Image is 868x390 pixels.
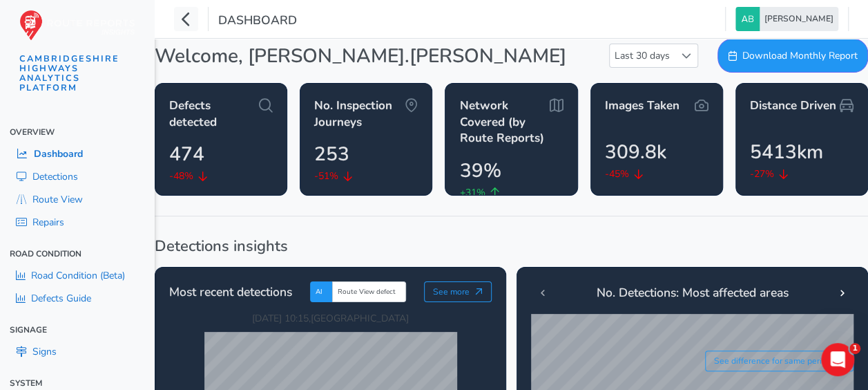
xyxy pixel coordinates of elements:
[332,281,406,302] div: Route View defect
[19,10,135,41] img: rr logo
[821,343,854,376] iframe: Intercom live chat
[155,236,868,257] span: Detections insights
[849,343,860,354] span: 1
[605,138,666,167] span: 309.8k
[338,287,396,297] span: Route View defect
[459,156,501,185] span: 39%
[169,98,259,130] span: Defects detected
[32,193,83,206] span: Route View
[10,340,145,363] a: Signs
[314,169,338,183] span: -51%
[19,54,119,92] span: CAMBRIDGESHIRE HIGHWAYS ANALYTICS PLATFORM
[597,284,789,301] span: No. Detections: Most affected areas
[31,269,125,282] span: Road Condition (Beta)
[750,167,774,181] span: -27%
[169,169,193,183] span: -48%
[10,287,145,310] a: Defects Guide
[31,292,91,305] span: Defects Guide
[10,188,145,211] a: Route View
[218,12,297,31] span: Dashboard
[424,281,492,302] button: See more
[764,7,833,31] span: [PERSON_NAME]
[750,98,836,114] span: Distance Driven
[10,319,145,340] div: Signage
[10,264,145,287] a: Road Condition (Beta)
[735,7,838,31] button: [PERSON_NAME]
[32,345,57,358] span: Signs
[742,49,858,62] span: Download Monthly Report
[705,351,854,371] button: See difference for same period
[10,211,145,234] a: Repairs
[605,98,679,114] span: Images Taken
[735,7,760,31] img: diamond-layout
[316,287,322,297] span: AI
[459,185,485,200] span: +31%
[717,39,868,73] button: Download Monthly Report
[433,286,470,297] span: See more
[32,216,64,229] span: Repairs
[169,283,292,301] span: Most recent detections
[459,98,549,147] span: Network Covered (by Route Reports)
[714,355,831,366] span: See difference for same period
[10,122,145,142] div: Overview
[314,140,349,169] span: 253
[750,138,823,167] span: 5413km
[610,44,675,67] span: Last 30 days
[32,170,78,183] span: Detections
[10,165,145,188] a: Detections
[34,147,83,160] span: Dashboard
[314,98,404,130] span: No. Inspection Journeys
[204,312,457,325] span: [DATE] 10:15 , [GEOGRAPHIC_DATA]
[169,140,204,169] span: 474
[310,281,332,302] div: AI
[155,41,566,71] span: Welcome, [PERSON_NAME].[PERSON_NAME]
[10,243,145,264] div: Road Condition
[10,142,145,165] a: Dashboard
[605,167,629,181] span: -45%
